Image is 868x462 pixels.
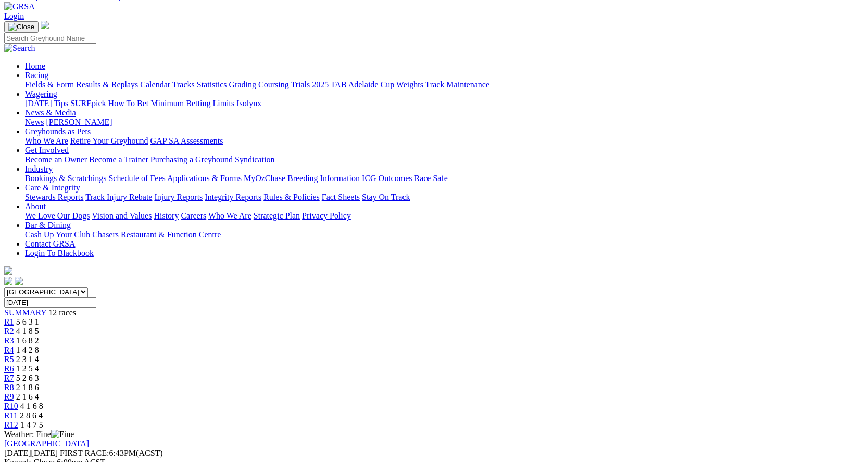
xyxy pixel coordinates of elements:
[312,80,394,89] a: 2025 TAB Adelaide Cup
[322,192,360,201] a: Fact Sheets
[70,136,148,145] a: Retire Your Greyhound
[4,21,39,33] button: Toggle navigation
[16,327,39,336] span: 4 1 8 5
[4,392,14,401] a: R9
[25,118,864,127] div: News & Media
[362,192,410,201] a: Stay On Track
[46,118,112,126] a: [PERSON_NAME]
[4,383,14,392] a: R8
[16,392,39,401] span: 2 1 6 4
[108,99,149,108] a: How To Bet
[108,174,165,183] a: Schedule of Fees
[41,21,49,29] img: logo-grsa-white.png
[92,230,221,239] a: Chasers Restaurant & Function Centre
[48,308,76,317] span: 12 races
[254,211,300,220] a: Strategic Plan
[235,155,274,164] a: Syndication
[25,211,90,220] a: We Love Our Dogs
[4,430,74,439] span: Weather: Fine
[4,374,14,382] a: R7
[4,411,18,420] a: R11
[25,230,90,239] a: Cash Up Your Club
[4,448,31,457] span: [DATE]
[302,211,351,220] a: Privacy Policy
[25,249,94,258] a: Login To Blackbook
[16,336,39,345] span: 1 6 8 2
[20,420,43,429] span: 1 4 7 5
[25,127,91,136] a: Greyhounds as Pets
[4,33,96,44] input: Search
[20,402,43,410] span: 4 1 6 8
[362,174,412,183] a: ICG Outcomes
[25,136,864,146] div: Greyhounds as Pets
[25,71,48,80] a: Racing
[291,80,310,89] a: Trials
[20,411,43,420] span: 2 8 6 4
[51,430,74,439] img: Fine
[60,448,163,457] span: 6:43PM(ACST)
[70,99,106,108] a: SUREpick
[8,23,34,31] img: Close
[4,317,14,326] a: R1
[167,174,242,183] a: Applications & Forms
[4,355,14,364] a: R5
[197,80,227,89] a: Statistics
[25,99,68,108] a: [DATE] Tips
[25,118,44,126] a: News
[25,99,864,108] div: Wagering
[25,164,53,173] a: Industry
[25,221,71,229] a: Bar & Dining
[25,155,864,164] div: Get Involved
[414,174,447,183] a: Race Safe
[25,230,864,239] div: Bar & Dining
[154,211,179,220] a: History
[396,80,423,89] a: Weights
[25,202,46,211] a: About
[4,420,18,429] a: R12
[60,448,109,457] span: FIRST RACE:
[4,327,14,336] a: R2
[25,155,87,164] a: Become an Owner
[4,44,35,53] img: Search
[25,61,45,70] a: Home
[172,80,195,89] a: Tracks
[25,192,83,201] a: Stewards Reports
[25,146,69,155] a: Get Involved
[16,317,39,326] span: 5 6 3 1
[244,174,285,183] a: MyOzChase
[25,211,864,221] div: About
[4,2,35,11] img: GRSA
[4,364,14,373] a: R6
[16,383,39,392] span: 2 1 8 6
[425,80,489,89] a: Track Maintenance
[85,192,152,201] a: Track Injury Rebate
[4,439,89,448] a: [GEOGRAPHIC_DATA]
[4,345,14,354] a: R4
[4,402,18,410] a: R10
[258,80,289,89] a: Coursing
[181,211,206,220] a: Careers
[4,448,58,457] span: [DATE]
[25,80,74,89] a: Fields & Form
[263,192,320,201] a: Rules & Policies
[25,136,68,145] a: Who We Are
[236,99,261,108] a: Isolynx
[25,89,57,98] a: Wagering
[25,174,864,183] div: Industry
[208,211,251,220] a: Who We Are
[16,345,39,354] span: 1 4 2 8
[4,308,46,317] a: SUMMARY
[205,192,261,201] a: Integrity Reports
[4,336,14,345] a: R3
[25,174,106,183] a: Bookings & Scratchings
